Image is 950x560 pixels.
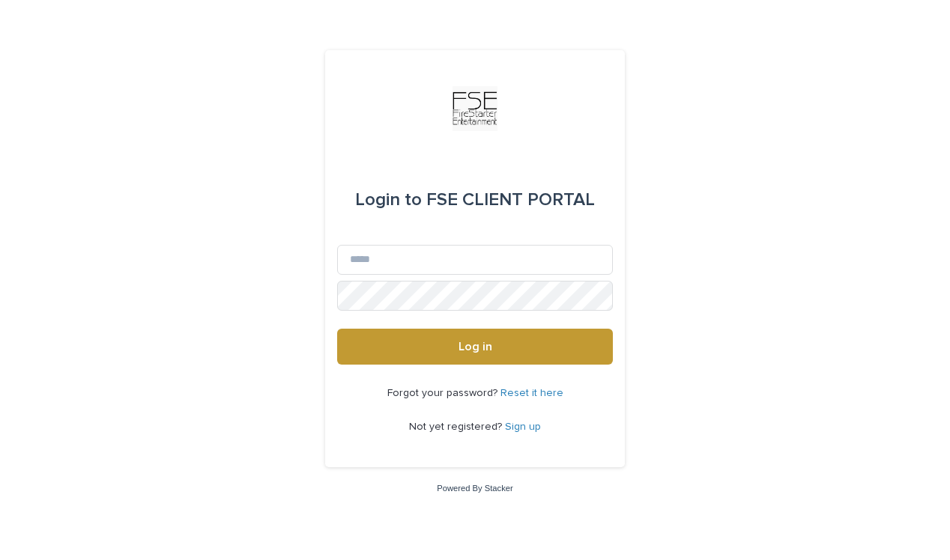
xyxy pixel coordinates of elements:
[505,421,541,432] a: Sign up
[453,86,497,131] img: Km9EesSdRbS9ajqhBzyo
[437,484,512,493] a: Powered By Stacker
[409,421,505,432] span: Not yet registered?
[459,341,492,353] span: Log in
[387,388,500,398] span: Forgot your password?
[337,329,613,365] button: Log in
[355,179,595,221] div: FSE CLIENT PORTAL
[500,388,563,398] a: Reset it here
[355,191,422,209] span: Login to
